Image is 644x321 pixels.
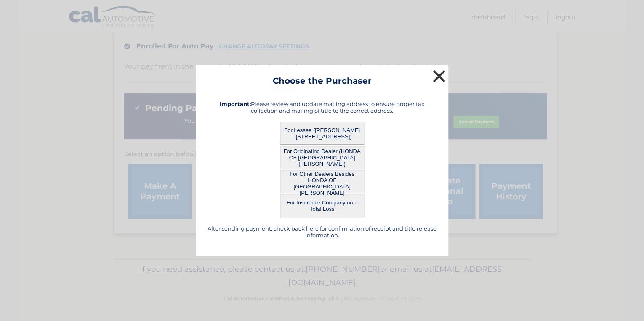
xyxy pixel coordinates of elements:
h5: After sending payment, check back here for confirmation of receipt and title release information. [206,225,438,239]
button: For Insurance Company on a Total Loss [280,194,364,217]
button: × [431,68,447,85]
button: For Originating Dealer (HONDA OF [GEOGRAPHIC_DATA][PERSON_NAME]) [280,146,364,169]
strong: Important: [220,101,251,107]
h3: Choose the Purchaser [273,76,372,90]
button: For Other Dealers Besides HONDA OF [GEOGRAPHIC_DATA][PERSON_NAME] [280,170,364,193]
h5: Please review and update mailing address to ensure proper tax collection and mailing of title to ... [206,101,438,114]
button: For Lessee ([PERSON_NAME] - [STREET_ADDRESS]) [280,122,364,145]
